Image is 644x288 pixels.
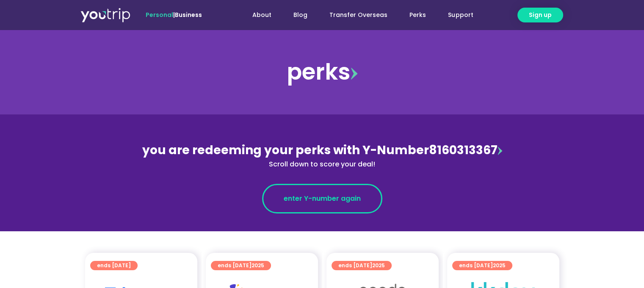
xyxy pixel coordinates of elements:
span: ends [DATE] [218,261,264,270]
a: Support [437,7,484,23]
span: Sign up [529,11,552,19]
a: ends [DATE]2025 [211,261,271,270]
nav: Menu [225,7,484,23]
div: Scroll down to score your deal! [138,159,506,169]
span: ends [DATE] [338,261,385,270]
a: About [241,7,282,23]
span: ends [DATE] [459,261,506,270]
span: you are redeeming your perks with Y-Number [142,142,429,158]
a: Sign up [517,8,563,22]
span: | [146,11,202,19]
span: 2025 [493,262,506,269]
a: ends [DATE]2025 [332,261,392,270]
span: ends [DATE] [97,261,131,270]
a: Transfer Overseas [318,7,398,23]
a: enter Y-number again [262,184,382,213]
a: Business [175,11,202,19]
a: Perks [398,7,437,23]
span: enter Y-number again [284,194,361,204]
div: 8160313367 [138,141,506,169]
span: 2025 [372,262,385,269]
a: ends [DATE] [90,261,138,270]
span: Personal [146,11,173,19]
a: Blog [282,7,318,23]
a: ends [DATE]2025 [452,261,512,270]
span: 2025 [252,262,264,269]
